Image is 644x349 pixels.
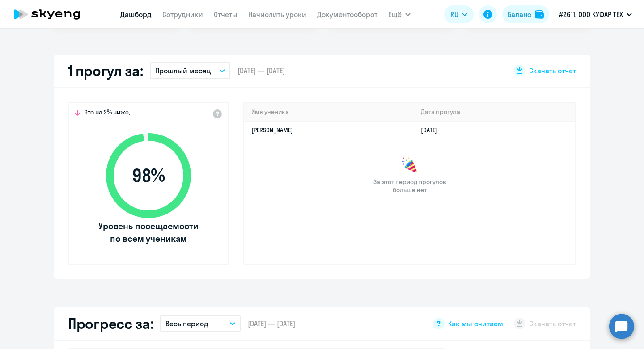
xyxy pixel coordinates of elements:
span: 98 % [97,165,200,186]
span: Как мы считаем [448,319,503,328]
h2: Прогресс за: [68,315,153,332]
button: Прошлый месяц [150,62,230,79]
span: Это на 2% ниже, [84,108,130,119]
button: Ещё [388,5,411,23]
a: Отчеты [214,10,237,19]
a: Документооборот [317,10,377,19]
a: Сотрудники [162,10,203,19]
div: Баланс [508,9,531,20]
a: Начислить уроки [248,10,306,19]
img: congrats [401,156,419,174]
a: [PERSON_NAME] [251,126,293,134]
p: Весь период [165,318,208,329]
span: Ещё [388,9,402,20]
a: Дашборд [120,10,152,19]
span: [DATE] — [DATE] [248,319,295,328]
th: Дата прогула [414,103,575,121]
button: RU [444,5,474,23]
span: Скачать отчет [529,66,576,76]
p: Прошлый месяц [155,65,211,76]
h2: 1 прогул за: [68,62,143,80]
button: #2611, ООО КУФАР ТЕХ [555,4,636,25]
p: #2611, ООО КУФАР ТЕХ [559,9,623,20]
span: [DATE] — [DATE] [237,66,285,76]
span: RU [450,9,458,20]
button: Весь период [160,315,241,332]
img: balance [535,10,544,19]
a: [DATE] [421,126,445,134]
span: За этот период прогулов больше нет [372,178,447,194]
button: Балансbalance [502,5,549,23]
span: Уровень посещаемости по всем ученикам [97,220,200,245]
th: Имя ученика [244,103,414,121]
